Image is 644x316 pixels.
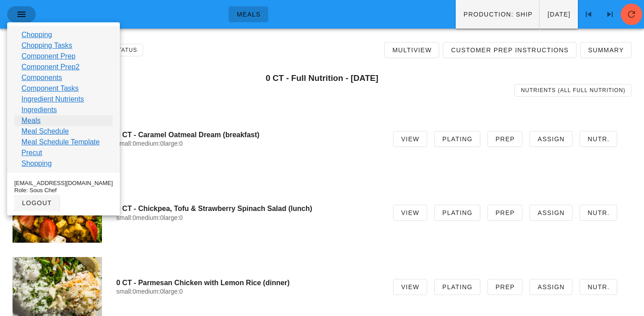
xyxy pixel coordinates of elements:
span: small:0 [116,288,136,295]
h4: 0 CT - Caramel Oatmeal Dream (breakfast) [116,131,379,139]
span: Prep [495,209,515,216]
span: Prep [495,135,515,143]
a: Assign [530,279,572,295]
a: Shopping [21,158,52,169]
a: Summary [580,42,631,58]
span: medium:0 [136,214,163,221]
span: large:0 [164,214,183,221]
a: View [393,279,427,295]
span: Assign [537,209,565,216]
a: Chopping [21,29,52,40]
a: Ingredients [21,105,57,115]
a: Prep [487,131,522,147]
span: Nutr. [587,209,610,216]
span: large:0 [164,288,183,295]
a: Precut [21,147,42,158]
button: logout [14,195,59,211]
a: Nutrients (all Full Nutrition) [514,84,631,97]
a: Meal Schedule [21,126,69,137]
span: Plating [442,283,473,291]
a: Prep [487,279,522,295]
a: Components [21,72,62,83]
span: Plating [442,135,473,143]
a: Nutr. [580,205,617,221]
span: Summary [588,46,624,54]
span: small:0 [116,140,136,147]
a: Customer Prep Instructions [443,42,576,58]
a: Component Prep2 [21,62,80,72]
span: Nutr. [587,135,610,143]
a: Component Prep [21,51,76,62]
a: Plating [434,131,480,147]
span: Assign [537,135,565,143]
div: [EMAIL_ADDRESS][DOMAIN_NAME] [14,180,113,187]
span: medium:0 [136,288,163,295]
span: Multiview [392,46,432,54]
a: Multiview [384,42,439,58]
a: Meals [21,115,41,126]
a: Plating [434,279,480,295]
span: View [401,209,419,216]
span: small:0 [116,214,136,221]
span: medium:0 [136,140,163,147]
a: Assign [530,205,572,221]
span: View [401,283,419,291]
span: logout [21,199,52,206]
a: Component Tasks [21,83,79,94]
a: Plating [434,205,480,221]
a: View [393,205,427,221]
h4: 0 CT - Parmesan Chicken with Lemon Rice (dinner) [116,278,379,287]
a: Chopping Tasks [21,40,72,51]
a: Nutr. [580,279,617,295]
a: Ingredient Nutrients [21,94,84,105]
span: large:0 [164,140,183,147]
a: Assign [530,131,572,147]
a: View [393,131,427,147]
span: Production: ship [463,11,533,18]
h4: 0 CT - Chickpea, Tofu & Strawberry Spinach Salad (lunch) [116,204,379,213]
span: View [401,135,419,143]
span: Prep [495,283,515,291]
h3: 0 CT - Full Nutrition - [DATE] [13,73,631,83]
a: Meal Schedule Template [21,137,100,147]
span: Nutr. [587,283,610,291]
span: Assign [537,283,565,291]
span: Nutrients (all Full Nutrition) [521,87,626,93]
a: Nutr. [580,131,617,147]
span: Plating [442,209,473,216]
span: [DATE] [547,11,571,18]
span: Customer Prep Instructions [450,46,568,54]
a: Meals [229,6,268,22]
span: Meals [236,11,261,18]
div: Role: Sous Chef [14,187,113,194]
a: Prep [487,205,522,221]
